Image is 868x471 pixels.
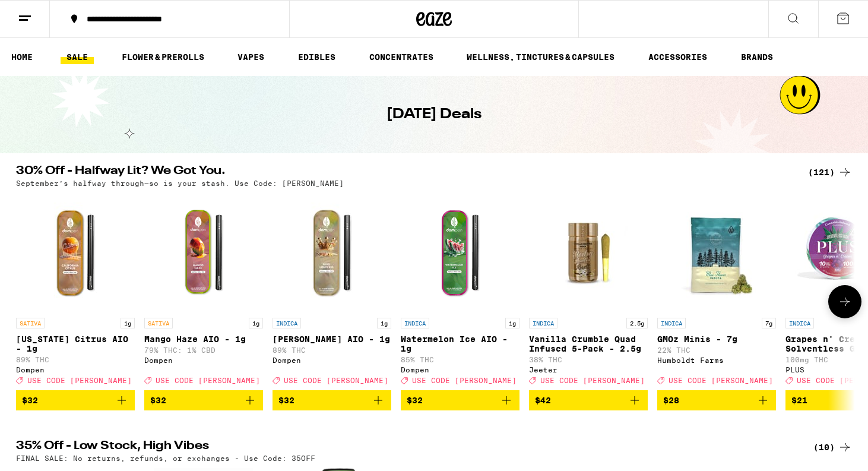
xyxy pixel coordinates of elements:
[16,193,135,390] a: Open page for California Citrus AIO - 1g from Dompen
[16,334,135,353] p: [US_STATE] Citrus AIO - 1g
[22,396,38,405] span: $32
[144,193,263,312] img: Dompen - Mango Haze AIO - 1g
[144,356,263,364] div: Dompen
[535,396,551,405] span: $42
[156,377,260,384] span: USE CODE [PERSON_NAME]
[461,50,620,64] a: WELLNESS, TINCTURES & CAPSULES
[529,193,648,312] img: Jeeter - Vanilla Crumble Quad Infused 5-Pack - 2.5g
[540,377,645,384] span: USE CODE [PERSON_NAME]
[16,318,45,328] p: SATIVA
[529,318,557,328] p: INDICA
[401,356,519,363] p: 85% THC
[116,50,210,64] a: FLOWER & PREROLLS
[529,334,648,353] p: Vanilla Crumble Quad Infused 5-Pack - 2.5g
[27,377,132,384] span: USE CODE [PERSON_NAME]
[529,356,648,363] p: 38% THC
[735,50,779,64] a: BRANDS
[16,454,315,462] p: FINAL SALE: No returns, refunds, or exchanges - Use Code: 35OFF
[762,318,776,328] p: 7g
[412,377,517,384] span: USE CODE [PERSON_NAME]
[284,377,388,384] span: USE CODE [PERSON_NAME]
[273,346,391,354] p: 89% THC
[16,440,794,454] h2: 35% Off - Low Stock, High Vibes
[278,396,294,405] span: $32
[273,318,301,328] p: INDICA
[144,193,263,390] a: Open page for Mango Haze AIO - 1g from Dompen
[657,356,776,364] div: Humboldt Farms
[529,193,648,390] a: Open page for Vanilla Crumble Quad Infused 5-Pack - 2.5g from Jeeter
[401,366,519,374] div: Dompen
[401,193,519,390] a: Open page for Watermelon Ice AIO - 1g from Dompen
[249,318,263,328] p: 1g
[657,318,686,328] p: INDICA
[657,193,776,390] a: Open page for GMOz Minis - 7g from Humboldt Farms
[407,396,423,405] span: $32
[401,390,519,410] button: Add to bag
[144,390,263,410] button: Add to bag
[121,318,135,328] p: 1g
[5,50,39,64] a: HOME
[657,390,776,410] button: Add to bag
[273,390,391,410] button: Add to bag
[363,50,439,64] a: CONCENTRATES
[642,50,713,64] a: ACCESSORIES
[669,377,773,384] span: USE CODE [PERSON_NAME]
[791,396,807,405] span: $21
[16,165,794,179] h2: 30% Off - Halfway Lit? We Got You.
[16,356,135,363] p: 89% THC
[144,346,263,354] p: 79% THC: 1% CBD
[529,366,648,374] div: Jeeter
[505,318,519,328] p: 1g
[144,318,173,328] p: SATIVA
[657,346,776,354] p: 22% THC
[387,105,481,125] h1: [DATE] Deals
[16,390,135,410] button: Add to bag
[626,318,648,328] p: 2.5g
[16,193,135,312] img: Dompen - California Citrus AIO - 1g
[401,193,519,312] img: Dompen - Watermelon Ice AIO - 1g
[377,318,391,328] p: 1g
[401,318,429,328] p: INDICA
[273,193,391,312] img: Dompen - King Louis XIII AIO - 1g
[144,334,263,344] p: Mango Haze AIO - 1g
[16,366,135,374] div: Dompen
[273,193,391,390] a: Open page for King Louis XIII AIO - 1g from Dompen
[657,334,776,344] p: GMOz Minis - 7g
[808,165,852,179] a: (121)
[529,390,648,410] button: Add to bag
[401,334,519,353] p: Watermelon Ice AIO - 1g
[785,318,814,328] p: INDICA
[232,50,270,64] a: VAPES
[813,440,852,454] a: (10)
[663,396,679,405] span: $28
[273,334,391,344] p: [PERSON_NAME] AIO - 1g
[150,396,166,405] span: $32
[16,179,344,187] p: September’s halfway through—so is your stash. Use Code: [PERSON_NAME]
[61,50,94,64] a: SALE
[292,50,341,64] a: EDIBLES
[657,193,776,312] img: Humboldt Farms - GMOz Minis - 7g
[273,356,391,364] div: Dompen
